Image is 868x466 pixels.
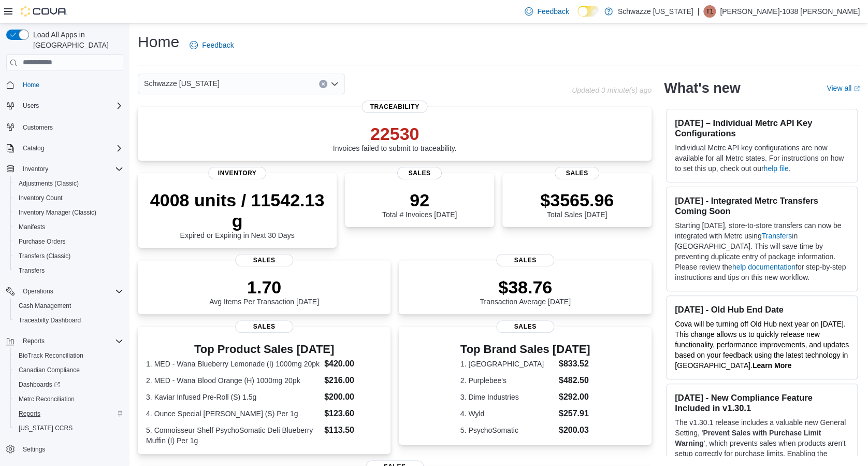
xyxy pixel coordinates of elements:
[146,190,328,239] div: Expired or Expiring in Next 30 Days
[480,277,571,306] div: Transaction Average [DATE]
[19,424,73,432] span: [US_STATE] CCRS
[15,349,123,362] span: BioTrack Reconciliation
[15,206,123,219] span: Inventory Manager (Classic)
[761,232,792,240] a: Transfers
[2,141,127,156] button: Catalog
[827,84,860,92] a: View allExternal link
[19,223,45,231] span: Manifests
[853,86,860,92] svg: External link
[559,407,590,420] dd: $257.91
[202,40,234,50] span: Feedback
[19,335,123,347] span: Reports
[19,79,44,91] a: Home
[460,375,555,386] dt: 2. Purplebee's
[10,406,127,421] button: Reports
[19,266,45,275] span: Transfers
[559,358,590,370] dd: $833.52
[15,221,49,233] a: Manifests
[2,334,127,348] button: Reports
[720,5,860,18] p: [PERSON_NAME]-1038 [PERSON_NAME]
[235,320,293,333] span: Sales
[10,205,127,220] button: Inventory Manager (Classic)
[697,5,699,18] p: |
[675,320,849,370] span: Cova will be turning off Old Hub next year on [DATE]. This change allows us to quickly release ne...
[15,177,83,190] a: Adjustments (Classic)
[146,190,328,231] p: 4008 units / 11542.13 g
[732,263,795,271] a: help documentation
[10,299,127,313] button: Cash Management
[460,408,555,419] dt: 4. Wyld
[324,391,382,403] dd: $200.00
[496,320,554,333] span: Sales
[23,123,53,132] span: Customers
[10,392,127,406] button: Metrc Reconciliation
[15,422,123,434] span: Washington CCRS
[10,234,127,249] button: Purchase Orders
[763,164,788,173] a: help file
[19,351,83,360] span: BioTrack Reconciliation
[618,5,693,18] p: Schwazze [US_STATE]
[19,100,123,112] span: Users
[23,165,48,173] span: Inventory
[23,144,44,152] span: Catalog
[382,190,457,219] div: Total # Invoices [DATE]
[703,5,716,18] div: Thomas-1038 Aragon
[146,343,382,356] h3: Top Product Sales [DATE]
[559,391,590,403] dd: $292.00
[15,177,123,190] span: Adjustments (Classic)
[19,163,123,175] span: Inventory
[19,316,81,324] span: Traceabilty Dashboard
[19,163,52,175] button: Inventory
[537,6,569,17] span: Feedback
[19,409,40,418] span: Reports
[397,167,442,179] span: Sales
[15,300,75,312] a: Cash Management
[496,254,554,266] span: Sales
[19,285,123,298] span: Operations
[15,378,123,391] span: Dashboards
[15,393,79,405] a: Metrc Reconciliation
[460,343,590,356] h3: Top Brand Sales [DATE]
[540,190,614,219] div: Total Sales [DATE]
[753,361,791,370] a: Learn More
[15,422,77,434] a: [US_STATE] CCRS
[10,313,127,328] button: Traceabilty Dashboard
[19,252,70,260] span: Transfers (Classic)
[555,167,599,179] span: Sales
[15,192,123,204] span: Inventory Count
[235,254,293,266] span: Sales
[559,374,590,387] dd: $482.50
[144,77,220,90] span: Schwazze [US_STATE]
[706,5,713,18] span: T1
[19,208,96,217] span: Inventory Manager (Classic)
[19,194,63,202] span: Inventory Count
[138,32,179,52] h1: Home
[209,277,319,298] p: 1.70
[15,300,123,312] span: Cash Management
[577,17,578,17] span: Dark Mode
[146,408,320,419] dt: 4. Ounce Special [PERSON_NAME] (S) Per 1g
[19,380,60,389] span: Dashboards
[19,335,49,347] button: Reports
[19,285,57,298] button: Operations
[19,78,123,91] span: Home
[19,142,123,154] span: Catalog
[15,364,123,376] span: Canadian Compliance
[15,250,75,262] a: Transfers (Classic)
[675,143,849,174] p: Individual Metrc API key configurations are now available for all Metrc states. For instructions ...
[146,392,320,402] dt: 3. Kaviar Infused Pre-Roll (S) 1.5g
[15,264,49,277] a: Transfers
[577,6,599,17] input: Dark Mode
[675,392,849,413] h3: [DATE] - New Compliance Feature Included in v1.30.1
[19,302,71,310] span: Cash Management
[675,220,849,283] p: Starting [DATE], store-to-store transfers can now be integrated with Metrc using in [GEOGRAPHIC_D...
[324,407,382,420] dd: $123.60
[10,249,127,263] button: Transfers (Classic)
[559,424,590,436] dd: $200.03
[333,123,457,152] div: Invoices failed to submit to traceability.
[460,392,555,402] dt: 3. Dime Industries
[15,393,123,405] span: Metrc Reconciliation
[19,395,75,403] span: Metrc Reconciliation
[460,359,555,369] dt: 1. [GEOGRAPHIC_DATA]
